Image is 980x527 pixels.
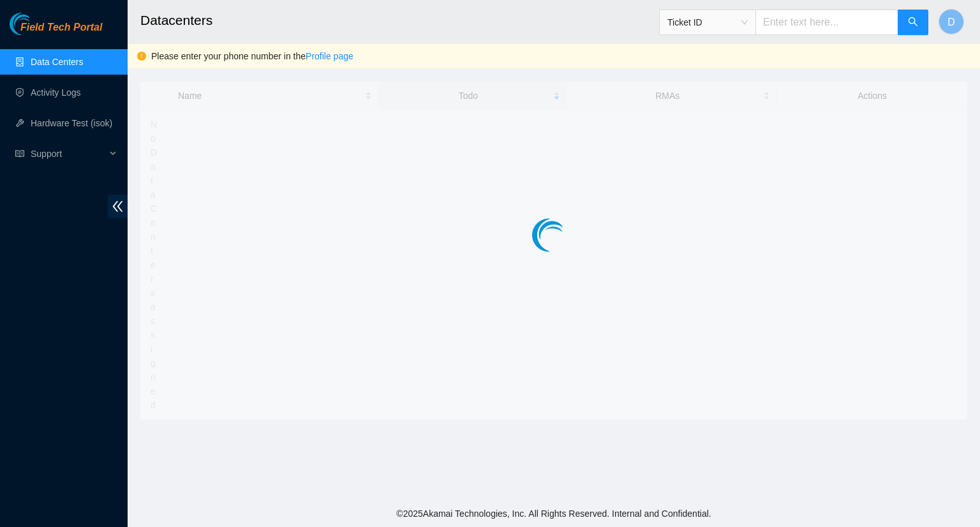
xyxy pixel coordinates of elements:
a: Profile page [306,51,353,61]
img: Akamai Technologies [10,13,64,35]
span: double-left [108,195,128,218]
button: D [939,9,964,34]
a: Data Centers [31,57,83,67]
span: search [908,17,918,29]
button: search [898,10,928,35]
footer: © 2025 Akamai Technologies, Inc. All Rights Reserved. Internal and Confidential. [128,500,980,527]
span: exclamation-circle [137,52,146,61]
span: Support [31,141,106,167]
a: Activity Logs [31,87,81,98]
a: Hardware Test (isok) [31,118,112,128]
input: Enter text here... [755,10,898,35]
span: Field Tech Portal [20,22,102,34]
span: read [15,149,24,158]
span: Ticket ID [667,13,748,32]
div: Please enter your phone number in the [151,49,970,63]
a: Akamai TechnologiesField Tech Portal [10,23,102,40]
span: D [947,14,955,30]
